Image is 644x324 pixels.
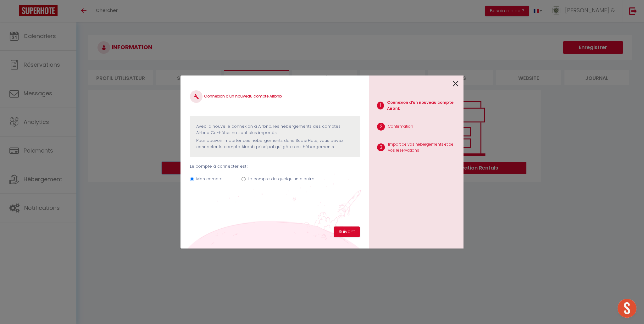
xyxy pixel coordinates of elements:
p: Le compte à connecter est : [190,163,360,170]
span: 2 [377,123,385,131]
h4: Connexion d'un nouveau compte Airbnb [190,90,360,103]
p: Pour pouvoir importer ces hébergements dans SuperHote, vous devez connecter le compte Airbnb prin... [196,137,353,150]
button: Suivant [334,226,360,237]
p: Connexion d'un nouveau compte Airbnb [387,100,458,112]
p: Avec la nouvelle connexion à Airbnb, les hébergements des comptes Airbnb Co-hôtes ne sont plus im... [196,123,353,136]
p: Import de vos hébergements et de vos réservations [388,142,458,154]
div: Ouvrir le chat [618,299,636,318]
p: Confirmation [388,124,413,130]
span: 1 [377,102,384,109]
label: Le compte de quelqu'un d'autre [248,176,314,182]
span: 3 [377,143,385,151]
label: Mon compte [196,176,223,182]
